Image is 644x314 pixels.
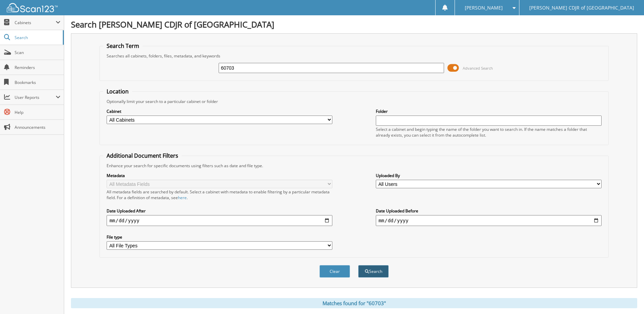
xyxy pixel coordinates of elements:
[15,50,60,55] span: Scan
[107,215,332,226] input: start
[15,35,59,40] span: Search
[103,99,605,104] div: Optionally limit your search to a particular cabinet or folder
[465,6,503,10] span: [PERSON_NAME]
[376,215,602,226] input: end
[107,208,332,214] label: Date Uploaded After
[610,281,644,314] iframe: Chat Widget
[107,108,332,114] label: Cabinet
[376,126,602,138] div: Select a cabinet and begin typing the name of the folder you want to search in. If the name match...
[7,3,58,12] img: scan123-logo-white.svg
[107,189,332,200] div: All metadata fields are searched by default. Select a cabinet with metadata to enable filtering b...
[15,94,56,100] span: User Reports
[376,208,602,214] label: Date Uploaded Before
[103,42,143,50] legend: Search Term
[319,265,350,278] button: Clear
[103,53,605,59] div: Searches all cabinets, folders, files, metadata, and keywords
[529,6,634,10] span: [PERSON_NAME] CDJR of [GEOGRAPHIC_DATA]
[15,109,60,115] span: Help
[103,163,605,169] div: Enhance your search for specific documents using filters such as date and file type.
[103,152,182,159] legend: Additional Document Filters
[103,88,132,95] legend: Location
[15,65,60,70] span: Reminders
[463,66,493,71] span: Advanced Search
[15,20,56,25] span: Cabinets
[376,108,602,114] label: Folder
[15,124,60,130] span: Announcements
[71,298,637,308] div: Matches found for "60703"
[358,265,389,278] button: Search
[71,19,637,30] h1: Search [PERSON_NAME] CDJR of [GEOGRAPHIC_DATA]
[376,173,602,178] label: Uploaded By
[107,234,332,240] label: File type
[15,80,60,85] span: Bookmarks
[107,173,332,178] label: Metadata
[178,195,187,200] a: here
